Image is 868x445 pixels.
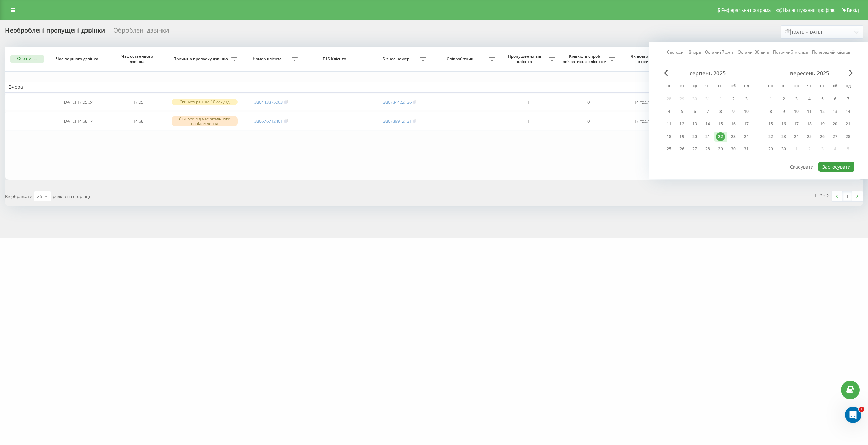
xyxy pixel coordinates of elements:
[675,119,688,129] div: вт 12 серп 2025 р.
[727,144,740,154] div: сб 30 серп 2025 р.
[742,107,751,116] div: 10
[383,99,412,105] a: 380734422136
[791,81,802,92] abbr: середа
[803,119,816,129] div: чт 18 вер 2025 р.
[701,106,714,117] div: чт 7 серп 2025 р.
[818,120,827,128] div: 19
[777,106,790,117] div: вт 9 вер 2025 р.
[766,107,775,116] div: 8
[812,49,850,55] a: Попередній місяць
[703,107,712,116] div: 7
[849,70,853,76] span: Next Month
[740,106,753,117] div: нд 10 серп 2025 р.
[764,144,777,154] div: пн 29 вер 2025 р.
[37,193,42,200] div: 25
[618,112,678,131] td: 17 годин тому
[740,132,753,142] div: нд 24 серп 2025 р.
[764,94,777,104] div: пн 1 вер 2025 р.
[729,107,738,116] div: 9
[701,144,714,154] div: чт 28 серп 2025 р.
[714,94,727,104] div: пт 1 серп 2025 р.
[790,106,803,117] div: ср 10 вер 2025 р.
[716,132,725,141] div: 22
[703,132,712,141] div: 21
[689,49,701,55] a: Вчора
[778,81,789,92] abbr: вівторок
[665,120,673,128] div: 11
[766,95,775,103] div: 1
[721,7,771,13] span: Реферальна програма
[818,132,827,141] div: 26
[818,162,854,172] button: Застосувати
[701,119,714,129] div: чт 14 серп 2025 р.
[764,70,854,77] div: вересень 2025
[742,120,751,128] div: 17
[663,106,675,117] div: пн 4 серп 2025 р.
[664,81,674,92] abbr: понеділок
[844,120,852,128] div: 21
[10,55,44,63] button: Обрати всі
[790,94,803,104] div: ср 3 вер 2025 р.
[172,56,231,62] span: Причина пропуску дзвінка
[705,49,734,55] a: Останні 7 днів
[814,192,829,199] div: 1 - 2 з 2
[5,193,32,199] span: Відображати
[740,144,753,154] div: нд 31 серп 2025 р.
[675,144,688,154] div: вт 26 серп 2025 р.
[663,70,753,77] div: серпень 2025
[766,120,775,128] div: 15
[562,54,609,64] span: Кількість спроб зв'язатись з клієнтом
[690,120,699,128] div: 13
[786,162,817,172] button: Скасувати
[53,193,90,199] span: рядків на сторінці
[172,116,238,126] div: Скинуто під час вітального повідомлення
[677,81,687,92] abbr: вівторок
[113,27,169,37] div: Оброблені дзвінки
[665,145,673,154] div: 25
[5,27,105,37] div: Необроблені пропущені дзвінки
[845,407,861,423] iframe: Intercom live chat
[847,7,859,13] span: Вихід
[663,144,675,154] div: пн 25 серп 2025 р.
[803,132,816,142] div: чт 25 вер 2025 р.
[690,107,699,116] div: 6
[714,106,727,117] div: пт 8 серп 2025 р.
[677,145,686,154] div: 26
[740,94,753,104] div: нд 3 серп 2025 р.
[502,54,549,64] span: Пропущених від клієнта
[779,120,788,128] div: 16
[244,56,292,62] span: Номер клієнта
[716,145,725,154] div: 29
[742,95,751,103] div: 3
[675,132,688,142] div: вт 19 серп 2025 р.
[790,119,803,129] div: ср 17 вер 2025 р.
[843,81,853,92] abbr: неділя
[675,106,688,117] div: вт 5 серп 2025 р.
[667,49,685,55] a: Сьогодні
[805,107,814,116] div: 11
[108,112,168,131] td: 14:58
[729,145,738,154] div: 30
[805,95,814,103] div: 4
[54,56,102,62] span: Час першого дзвінка
[777,119,790,129] div: вт 16 вер 2025 р.
[703,145,712,154] div: 28
[818,107,827,116] div: 12
[742,145,751,154] div: 31
[817,81,827,92] abbr: п’ятниця
[48,94,108,110] td: [DATE] 17:05:24
[558,94,618,110] td: 0
[792,95,801,103] div: 3
[792,107,801,116] div: 10
[625,54,672,64] span: Як довго дзвінок втрачено
[803,94,816,104] div: чт 4 вер 2025 р.
[383,118,412,124] a: 380739912131
[688,132,701,142] div: ср 20 серп 2025 р.
[764,119,777,129] div: пн 15 вер 2025 р.
[690,81,700,92] abbr: середа
[677,120,686,128] div: 12
[829,132,842,142] div: сб 27 вер 2025 р.
[677,132,686,141] div: 19
[816,106,829,117] div: пт 12 вер 2025 р.
[829,94,842,104] div: сб 6 вер 2025 р.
